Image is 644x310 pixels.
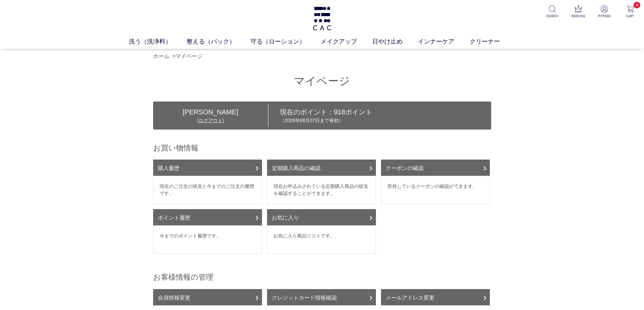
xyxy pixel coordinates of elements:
[418,37,470,46] a: インナーケア
[153,74,491,88] h1: マイページ
[153,176,262,204] dd: 現在のご注文の状況と今までのご注文の履歴です。
[280,117,491,124] p: （2026年08月07日まで有効）
[153,272,491,282] h2: お客様情報の管理
[634,2,640,8] span: 4
[267,176,376,204] dd: 現在お申込みされている定期購入商品の状況を確認することができます。
[199,118,222,123] a: ログアウト
[622,13,639,19] p: CART
[153,143,491,153] h2: お買い物情報
[153,117,268,124] div: ( )
[153,107,268,117] div: [PERSON_NAME]
[172,52,204,60] li: >
[381,289,490,305] a: メールアドレス変更
[320,37,372,46] a: メイクアップ
[381,160,490,176] a: クーポンの確認
[596,5,613,19] a: MYPAGE
[268,107,491,124] div: 現在のポイント： ポイント
[153,225,262,254] dd: 今までのポイント履歴です。
[544,13,560,19] p: SEARCH
[622,5,639,19] a: 4 CART
[570,13,587,19] p: RANKING
[153,160,262,176] a: 購入履歴
[312,7,332,30] img: logo
[251,37,320,46] a: 守る（ローション）
[334,108,345,116] span: 918
[129,37,187,46] a: 洗う（洗浄料）
[153,209,262,225] a: ポイント履歴
[470,37,515,46] a: クリーナー
[175,53,202,59] a: マイページ
[570,5,587,19] a: RANKING
[381,176,490,204] dd: 所持しているクーポンの確認ができます。
[267,160,376,176] a: 定期購入商品の確認
[267,209,376,225] a: お気に入り
[372,37,418,46] a: 日やけ止め
[153,289,262,305] a: 会員情報変更
[267,225,376,254] dd: お気に入り商品リストです。
[153,53,169,59] a: ホーム
[596,13,613,19] p: MYPAGE
[187,37,251,46] a: 整える（パック）
[544,5,560,19] a: SEARCH
[267,289,376,305] a: クレジットカード情報確認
